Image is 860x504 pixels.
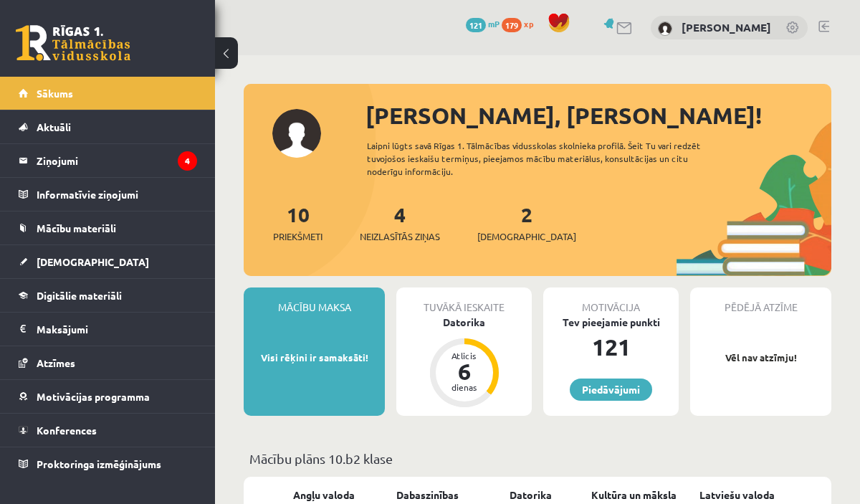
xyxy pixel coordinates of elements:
a: Atzīmes [19,346,197,379]
span: Motivācijas programma [37,390,150,403]
a: Latviešu valoda [699,488,775,503]
a: [PERSON_NAME] [682,20,771,34]
a: 4Neizlasītās ziņas [360,201,440,244]
span: Atzīmes [37,356,75,369]
div: Atlicis [443,351,486,360]
a: Sākums [19,77,197,110]
div: Tev pieejamie punkti [543,315,679,330]
a: 121 mP [466,18,500,29]
a: Aktuāli [19,110,197,143]
i: 4 [178,151,197,171]
span: Neizlasītās ziņas [360,229,440,244]
a: Digitālie materiāli [19,279,197,312]
legend: Ziņojumi [37,144,197,177]
div: dienas [443,383,486,391]
a: Rīgas 1. Tālmācības vidusskola [16,25,130,61]
a: Motivācijas programma [19,380,197,413]
div: Tuvākā ieskaite [396,287,532,315]
span: Aktuāli [37,120,71,133]
div: Datorika [396,315,532,330]
span: mP [488,18,500,29]
a: 2[DEMOGRAPHIC_DATA] [477,201,576,244]
span: xp [524,18,533,29]
a: Piedāvājumi [570,379,652,401]
span: 121 [466,18,486,32]
div: 121 [543,330,679,364]
legend: Maksājumi [37,313,197,346]
a: Datorika Atlicis 6 dienas [396,315,532,409]
a: Proktoringa izmēģinājums [19,447,197,480]
div: Laipni lūgts savā Rīgas 1. Tālmācības vidusskolas skolnieka profilā. Šeit Tu vari redzēt tuvojošo... [367,139,720,178]
span: Sākums [37,87,73,100]
div: Mācību maksa [244,287,385,315]
span: Digitālie materiāli [37,289,122,302]
a: Datorika [510,488,552,503]
a: Mācību materiāli [19,211,197,244]
span: [DEMOGRAPHIC_DATA] [477,229,576,244]
a: 10Priekšmeti [273,201,322,244]
span: Konferences [37,424,97,437]
a: 179 xp [502,18,540,29]
span: 179 [502,18,522,32]
p: Visi rēķini ir samaksāti! [251,351,378,365]
p: Mācību plāns 10.b2 klase [249,449,826,468]
div: Motivācija [543,287,679,315]
legend: Informatīvie ziņojumi [37,178,197,211]
a: Angļu valoda [293,488,355,503]
p: Vēl nav atzīmju! [697,351,824,365]
div: [PERSON_NAME], [PERSON_NAME]! [365,98,831,133]
img: Simona Silkāne [658,22,672,36]
a: Ziņojumi4 [19,144,197,177]
a: Informatīvie ziņojumi [19,178,197,211]
a: [DEMOGRAPHIC_DATA] [19,245,197,278]
span: [DEMOGRAPHIC_DATA] [37,255,149,268]
span: Mācību materiāli [37,222,116,234]
div: 6 [443,360,486,383]
a: Konferences [19,414,197,447]
a: Maksājumi [19,313,197,346]
a: Dabaszinības [396,488,459,503]
span: Proktoringa izmēģinājums [37,457,161,470]
div: Pēdējā atzīme [690,287,831,315]
span: Priekšmeti [273,229,322,244]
